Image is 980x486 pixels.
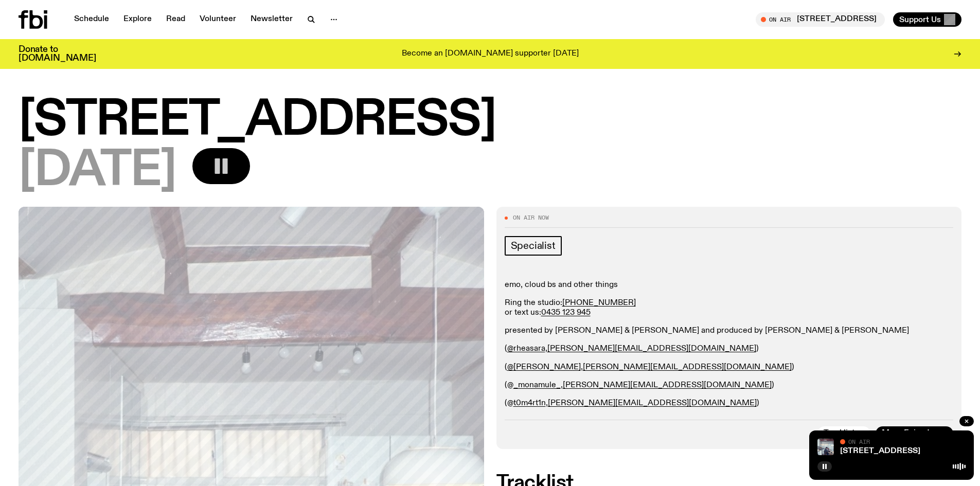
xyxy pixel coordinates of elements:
button: On Air[STREET_ADDRESS] [756,12,885,27]
p: (@ , ) [505,381,954,390]
a: [STREET_ADDRESS] [840,447,920,455]
span: Tracklist [824,429,855,437]
a: Newsletter [244,12,299,27]
a: [PERSON_NAME][EMAIL_ADDRESS][DOMAIN_NAME] [583,363,792,371]
p: presented by [PERSON_NAME] & [PERSON_NAME] and produced by [PERSON_NAME] & [PERSON_NAME] [505,326,954,336]
a: t0m4rt1n [513,399,546,407]
img: Pat sits at a dining table with his profile facing the camera. Rhea sits to his left facing the c... [817,439,834,455]
p: (@ , ) [505,399,954,408]
span: Specialist [511,240,556,251]
span: More Episodes [882,429,938,437]
a: @rheasara [507,345,545,353]
span: On Air [848,438,870,445]
span: [DATE] [19,148,176,194]
p: Ring the studio: or text us: [505,298,954,318]
a: More Episodes [876,426,953,441]
p: Become an [DOMAIN_NAME] supporter [DATE] [402,49,579,59]
h1: [STREET_ADDRESS] [19,98,961,144]
a: Volunteer [193,12,242,27]
a: 0435 123 945 [541,309,591,317]
a: [PHONE_NUMBER] [562,299,636,307]
a: [PERSON_NAME][EMAIL_ADDRESS][DOMAIN_NAME] [547,345,756,353]
p: ( , ) [505,363,954,372]
a: [PERSON_NAME][EMAIL_ADDRESS][DOMAIN_NAME] [548,399,757,407]
button: Support Us [893,12,961,27]
p: ( , ) [505,344,954,354]
a: Read [160,12,191,27]
button: Tracklist [817,426,870,441]
span: Support Us [899,15,941,24]
p: emo, cloud bs and other things [505,280,954,290]
a: [PERSON_NAME][EMAIL_ADDRESS][DOMAIN_NAME] [563,381,772,389]
a: _monamule_ [513,381,561,389]
a: Specialist [505,236,562,256]
a: Schedule [68,12,115,27]
a: @[PERSON_NAME] [507,363,581,371]
a: Explore [117,12,158,27]
h3: Donate to [DOMAIN_NAME] [19,45,96,63]
span: On Air Now [513,215,549,221]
